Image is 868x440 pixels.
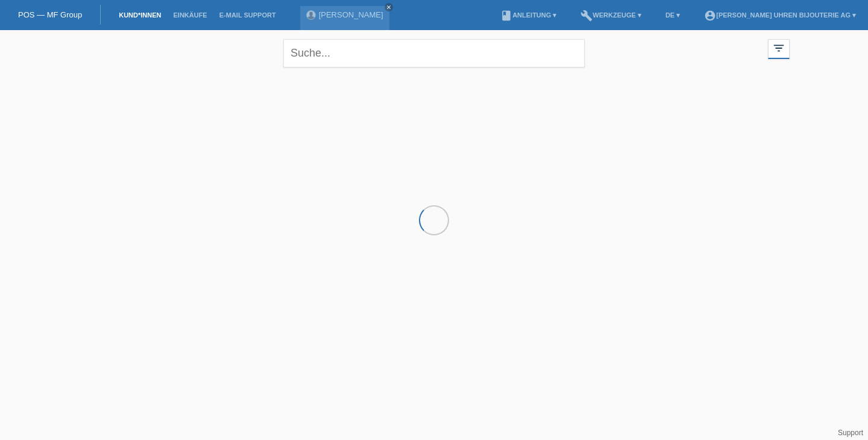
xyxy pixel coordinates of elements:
[167,11,213,19] a: Einkäufe
[213,11,282,19] a: E-Mail Support
[838,429,863,437] a: Support
[698,11,862,19] a: account_circle[PERSON_NAME] Uhren Bijouterie AG ▾
[772,42,785,55] i: filter_list
[113,11,167,19] a: Kund*innen
[319,10,383,19] a: [PERSON_NAME]
[494,11,562,19] a: bookAnleitung ▾
[18,10,82,19] a: POS — MF Group
[704,10,716,22] i: account_circle
[385,3,393,11] a: close
[500,10,512,22] i: book
[580,10,593,22] i: build
[574,11,647,19] a: buildWerkzeuge ▾
[386,4,392,10] i: close
[283,39,585,67] input: Suche...
[659,11,686,19] a: DE ▾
